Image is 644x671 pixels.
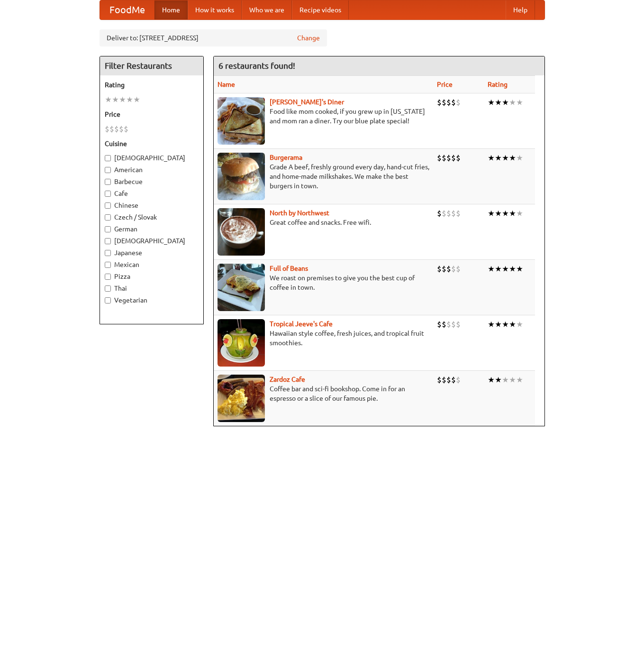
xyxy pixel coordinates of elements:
[488,319,495,330] li: ★
[495,375,502,385] li: ★
[437,97,442,108] li: $
[488,81,508,88] a: Rating
[188,0,242,19] a: How it works
[105,238,111,244] input: [DEMOGRAPHIC_DATA]
[105,272,199,281] label: Pizza
[456,264,461,274] li: $
[270,154,302,161] a: Burgerama
[114,124,119,134] li: $
[218,162,429,191] p: Grade A beef, freshly ground every day, hand-cut fries, and home-made milkshakes. We make the bes...
[109,124,114,134] li: $
[100,29,327,46] div: Deliver to: [STREET_ADDRESS]
[218,329,429,348] p: Hawaiian style coffee, fresh juices, and tropical fruit smoothies.
[446,319,451,330] li: $
[516,97,523,108] li: ★
[105,224,199,234] label: German
[218,384,429,403] p: Coffee bar and sci-fi bookshop. Come in for an espresso or a slice of our famous pie.
[488,375,495,385] li: ★
[105,248,199,257] label: Japanese
[119,94,126,105] li: ★
[495,97,502,108] li: ★
[437,208,442,219] li: $
[105,155,111,161] input: [DEMOGRAPHIC_DATA]
[516,375,523,385] li: ★
[509,264,516,274] li: ★
[105,167,111,173] input: American
[218,273,429,292] p: We roast on premises to give you the best cup of coffee in town.
[270,376,305,383] a: Zardoz Cafe
[105,262,111,268] input: Mexican
[502,264,509,274] li: ★
[442,264,446,274] li: $
[451,97,456,108] li: $
[105,124,109,134] li: $
[218,208,265,256] img: north.jpg
[105,139,199,148] h5: Cuisine
[509,319,516,330] li: ★
[218,153,265,200] img: burgerama.jpg
[502,153,509,163] li: ★
[502,97,509,108] li: ★
[100,56,203,75] h4: Filter Restaurants
[495,208,502,219] li: ★
[446,208,451,219] li: $
[506,0,535,19] a: Help
[105,295,199,305] label: Vegetarian
[270,98,344,106] a: [PERSON_NAME]'s Diner
[124,124,128,134] li: $
[442,97,446,108] li: $
[509,153,516,163] li: ★
[119,124,124,134] li: $
[218,218,429,227] p: Great coffee and snacks. Free wifi.
[446,97,451,108] li: $
[105,191,111,197] input: Cafe
[105,274,111,280] input: Pizza
[218,319,265,367] img: jeeves.jpg
[456,208,461,219] li: $
[446,264,451,274] li: $
[105,110,199,119] h5: Price
[105,236,199,246] label: [DEMOGRAPHIC_DATA]
[218,107,429,126] p: Food like mom cooked, if you grew up in [US_STATE] and mom ran a diner. Try our blue plate special!
[242,0,292,19] a: Who we are
[488,208,495,219] li: ★
[488,264,495,274] li: ★
[105,226,111,232] input: German
[105,284,199,293] label: Thai
[509,208,516,219] li: ★
[218,97,265,145] img: sallys.jpg
[292,0,349,19] a: Recipe videos
[437,81,453,88] a: Price
[218,375,265,422] img: zardoz.jpg
[437,375,442,385] li: $
[516,208,523,219] li: ★
[502,319,509,330] li: ★
[446,375,451,385] li: $
[105,285,111,292] input: Thai
[502,208,509,219] li: ★
[456,319,461,330] li: $
[218,264,265,311] img: beans.jpg
[451,319,456,330] li: $
[442,153,446,163] li: $
[451,153,456,163] li: $
[502,375,509,385] li: ★
[270,209,329,217] b: North by Northwest
[105,212,199,222] label: Czech / Slovak
[105,165,199,175] label: American
[495,319,502,330] li: ★
[451,375,456,385] li: $
[270,320,333,328] a: Tropical Jeeve's Cafe
[451,264,456,274] li: $
[437,153,442,163] li: $
[437,264,442,274] li: $
[105,202,111,209] input: Chinese
[105,153,199,163] label: [DEMOGRAPHIC_DATA]
[105,189,199,198] label: Cafe
[297,33,320,43] a: Change
[105,201,199,210] label: Chinese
